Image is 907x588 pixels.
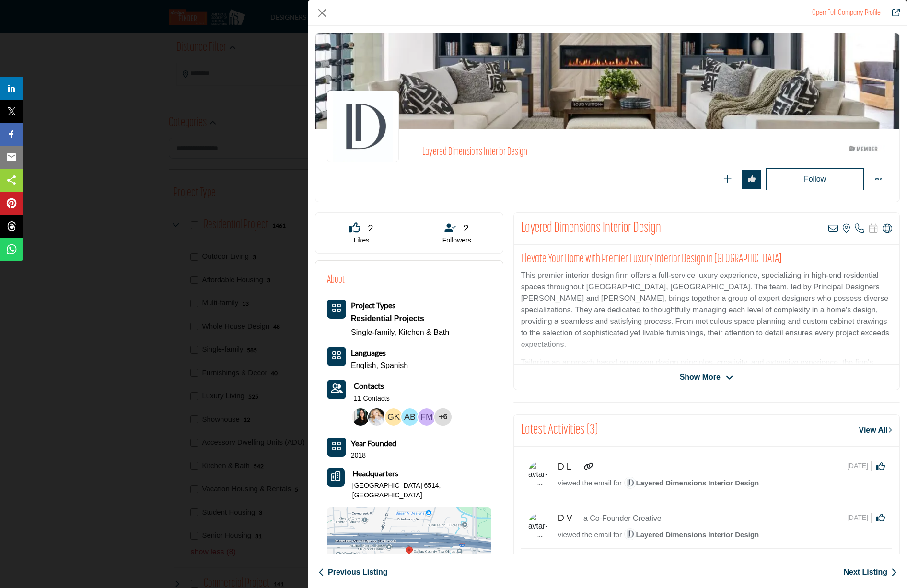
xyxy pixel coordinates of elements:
[624,477,636,489] img: image
[351,438,396,449] b: Year Founded
[528,513,552,543] img: avtar-image
[352,468,398,479] b: Headquarters
[327,236,395,245] p: Likes
[624,530,759,539] span: Layered Dimensions Interior Design
[766,168,864,190] button: Redirect to login
[885,7,900,19] a: Redirect to layered-dimensions-interior-design
[812,9,881,17] a: Redirect to layered-dimensions-interior-design
[521,220,661,237] h2: Layered Dimensions Interior Design
[351,361,378,369] a: English,
[422,146,686,159] h2: Layered Dimensions Interior Design
[327,380,346,399] button: Contact-Employee Icon
[351,301,395,310] a: Project Types
[718,170,737,189] button: Redirect to login page
[558,462,581,473] h5: D L
[327,300,346,319] button: Category Icon
[354,380,384,392] a: Contacts
[528,461,552,492] img: avtar-image
[423,236,491,245] p: Followers
[558,479,622,487] span: viewed the email for
[380,361,408,369] a: Spanish
[351,328,396,336] a: Single-family,
[368,220,373,235] span: 2
[327,272,345,288] h2: About
[327,91,399,162] img: layered-dimensions-interior-design logo
[351,300,395,310] b: Project Types
[583,461,593,473] a: Link of redirect to contact page
[327,468,345,487] button: Headquarter icon
[624,478,759,490] a: imageLayered Dimensions Interior Design
[583,513,662,524] p: a Co-Founder Creative
[859,425,892,436] a: View All
[318,566,387,578] a: Previous Listing
[876,462,885,471] i: Click to Like this activity
[354,381,384,390] b: Contacts
[843,566,897,578] a: Next Listing
[521,270,892,350] p: This premier interior design firm offers a full-service luxury experience, specializing in high-e...
[398,328,449,336] a: Kitchen & Bath
[680,371,721,383] span: Show More
[876,513,885,522] i: Click to Like this activity
[352,408,369,426] img: Melissa A.
[385,408,402,426] img: Grayson K.
[463,220,469,235] span: 2
[351,311,449,326] div: Types of projects range from simple residential renovations to highly complex commercial initiati...
[558,513,581,524] h5: D V
[368,408,385,426] img: Christina G.
[869,170,888,189] button: More Options
[624,479,759,487] span: Layered Dimensions Interior Design
[842,143,885,155] img: ASID Members
[418,408,435,426] img: Fallyn M.
[521,252,892,266] h2: Elevate Your Home with Premier Luxury Interior Design in [GEOGRAPHIC_DATA]
[315,6,329,20] button: Close
[327,380,346,399] a: Link of redirect to contact page
[558,530,622,539] span: viewed the email for
[352,481,491,500] p: [GEOGRAPHIC_DATA] 6514, [GEOGRAPHIC_DATA]
[351,451,366,461] p: 2018
[847,461,872,471] span: [DATE]
[327,347,346,366] button: Category Icon
[624,528,636,540] img: image
[351,348,386,357] b: Languages
[847,513,872,523] span: [DATE]
[521,357,892,415] p: Tailoring an approach based on proven design principles, creativity, and extensive experience, th...
[521,422,598,439] h2: Latest Activities (3)
[401,408,419,426] img: Anna B.
[742,170,761,189] button: Redirect to login page
[624,529,759,541] a: imageLayered Dimensions Interior Design
[327,438,346,457] button: No of member icon
[351,311,449,326] a: Residential Projects
[434,408,452,426] div: +6
[351,349,386,357] a: Languages
[354,394,390,404] a: 11 Contacts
